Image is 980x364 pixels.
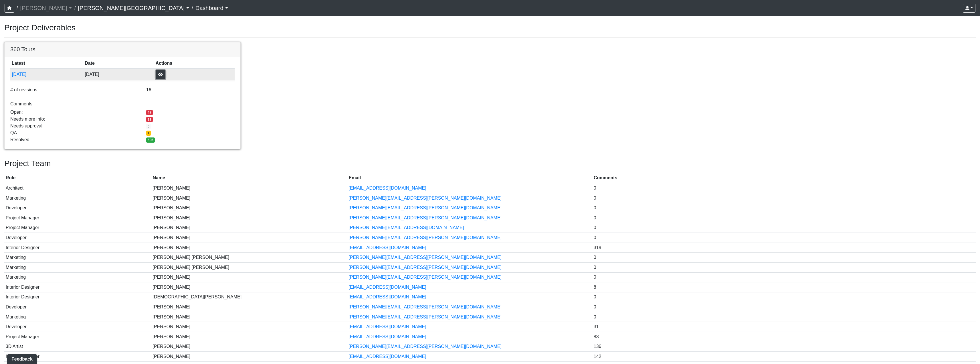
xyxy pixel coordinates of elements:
[4,159,976,168] h3: Project Team
[349,314,502,319] a: [PERSON_NAME][EMAIL_ADDRESS][PERSON_NAME][DOMAIN_NAME]
[592,243,976,253] td: 319
[151,322,347,332] td: [PERSON_NAME]
[592,312,976,322] td: 0
[592,282,976,292] td: 8
[4,223,151,233] td: Project Manager
[4,253,151,263] td: Marketing
[592,233,976,243] td: 0
[349,205,502,210] a: [PERSON_NAME][EMAIL_ADDRESS][PERSON_NAME][DOMAIN_NAME]
[4,282,151,292] td: Interior Designer
[592,203,976,213] td: 0
[151,173,347,183] th: Name
[4,272,151,282] td: Marketing
[151,193,347,203] td: [PERSON_NAME]
[72,2,78,14] span: /
[151,262,347,272] td: [PERSON_NAME] [PERSON_NAME]
[349,265,502,270] a: [PERSON_NAME][EMAIL_ADDRESS][PERSON_NAME][DOMAIN_NAME]
[151,302,347,312] td: [PERSON_NAME]
[151,243,347,253] td: [PERSON_NAME]
[4,352,151,362] td: Interior Designer
[349,324,426,329] a: [EMAIL_ADDRESS][DOMAIN_NAME]
[592,253,976,263] td: 0
[10,68,84,80] td: gCgoSfPsAFUr1sedUFuJW1
[4,353,38,364] iframe: Ybug feedback widget
[349,215,502,220] a: [PERSON_NAME][EMAIL_ADDRESS][PERSON_NAME][DOMAIN_NAME]
[4,193,151,203] td: Marketing
[592,173,976,183] th: Comments
[592,193,976,203] td: 0
[4,312,151,322] td: Marketing
[4,173,151,183] th: Role
[151,213,347,223] td: [PERSON_NAME]
[151,272,347,282] td: [PERSON_NAME]
[349,255,502,260] a: [PERSON_NAME][EMAIL_ADDRESS][PERSON_NAME][DOMAIN_NAME]
[4,183,151,193] td: Architect
[4,203,151,213] td: Developer
[592,272,976,282] td: 0
[151,233,347,243] td: [PERSON_NAME]
[592,183,976,193] td: 0
[592,332,976,342] td: 83
[4,233,151,243] td: Developer
[349,275,502,280] a: [PERSON_NAME][EMAIL_ADDRESS][PERSON_NAME][DOMAIN_NAME]
[349,304,502,309] a: [PERSON_NAME][EMAIL_ADDRESS][PERSON_NAME][DOMAIN_NAME]
[151,253,347,263] td: [PERSON_NAME] [PERSON_NAME]
[4,332,151,342] td: Project Manager
[189,2,195,14] span: /
[592,292,976,302] td: 0
[14,2,20,14] span: /
[4,342,151,352] td: 3D Artist
[4,322,151,332] td: Developer
[592,352,976,362] td: 142
[4,243,151,253] td: Interior Designer
[4,23,976,33] h3: Project Deliverables
[592,213,976,223] td: 0
[78,2,189,14] a: [PERSON_NAME][GEOGRAPHIC_DATA]
[592,322,976,332] td: 31
[347,173,592,183] th: Email
[151,282,347,292] td: [PERSON_NAME]
[151,312,347,322] td: [PERSON_NAME]
[151,342,347,352] td: [PERSON_NAME]
[592,262,976,272] td: 0
[151,292,347,302] td: [DEMOGRAPHIC_DATA][PERSON_NAME]
[592,302,976,312] td: 0
[4,302,151,312] td: Developer
[349,245,426,250] a: [EMAIL_ADDRESS][DOMAIN_NAME]
[349,344,502,349] a: [PERSON_NAME][EMAIL_ADDRESS][PERSON_NAME][DOMAIN_NAME]
[20,2,72,14] a: [PERSON_NAME]
[349,225,464,230] a: [PERSON_NAME][EMAIL_ADDRESS][DOMAIN_NAME]
[349,235,502,240] a: [PERSON_NAME][EMAIL_ADDRESS][PERSON_NAME][DOMAIN_NAME]
[4,213,151,223] td: Project Manager
[151,223,347,233] td: [PERSON_NAME]
[349,196,502,200] a: [PERSON_NAME][EMAIL_ADDRESS][PERSON_NAME][DOMAIN_NAME]
[151,183,347,193] td: [PERSON_NAME]
[195,2,228,14] a: Dashboard
[4,262,151,272] td: Marketing
[349,285,426,290] a: [EMAIL_ADDRESS][DOMAIN_NAME]
[151,352,347,362] td: [PERSON_NAME]
[349,186,426,190] a: [EMAIL_ADDRESS][DOMAIN_NAME]
[349,354,426,359] a: [EMAIL_ADDRESS][DOMAIN_NAME]
[151,203,347,213] td: [PERSON_NAME]
[349,294,426,299] a: [EMAIL_ADDRESS][DOMAIN_NAME]
[12,71,82,78] button: [DATE]
[151,332,347,342] td: [PERSON_NAME]
[4,292,151,302] td: Interior Designer
[349,334,426,339] a: [EMAIL_ADDRESS][DOMAIN_NAME]
[592,223,976,233] td: 0
[592,342,976,352] td: 136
